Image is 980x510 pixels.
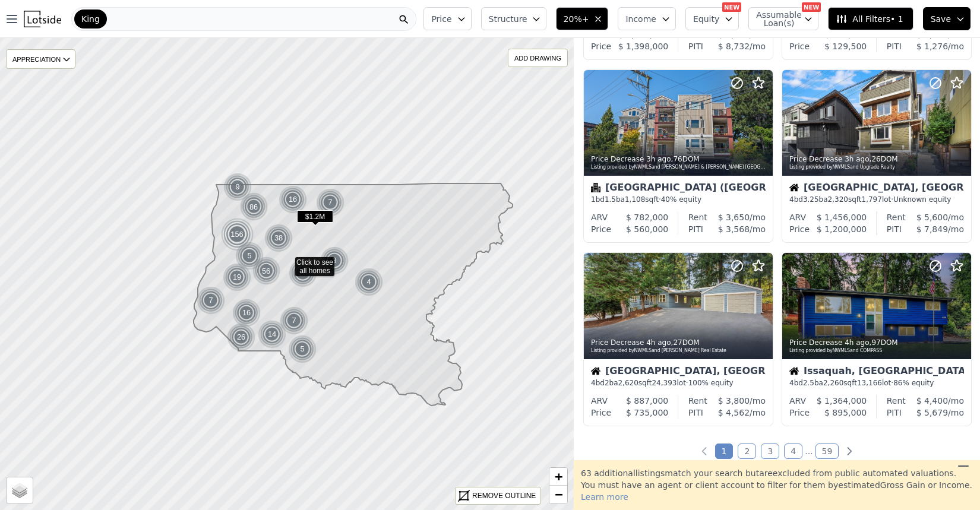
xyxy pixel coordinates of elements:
div: 8 [320,246,349,275]
span: 2,620 [618,379,638,387]
span: Assumable Loan(s) [756,11,794,27]
div: PITI [688,223,703,235]
span: + [555,469,562,484]
img: House [591,366,600,376]
span: $ 3,568 [718,224,750,234]
span: Save [931,13,951,25]
button: Structure [481,7,546,30]
span: $ 1,398,000 [618,42,669,51]
div: Rent [688,395,707,407]
img: g1.png [289,259,318,287]
div: /mo [902,407,964,419]
span: $ 560,000 [626,224,668,234]
span: 2,320 [828,195,848,204]
div: ARV [591,211,608,223]
span: $ 3,800 [718,396,750,406]
span: $ 1,200,000 [817,224,867,234]
time: 2025-09-24 15:19 [845,155,869,163]
a: Next page [843,445,855,457]
a: Price Decrease 4h ago,27DOMListing provided byNWMLSand [PERSON_NAME] Real EstateHouse[GEOGRAPHIC_... [583,252,772,426]
span: 24,393 [652,379,676,387]
div: 4 bd 3.25 ba sqft lot · Unknown equity [789,195,964,204]
div: ADD DRAWING [508,49,567,66]
div: Listing provided by NWMLS and [PERSON_NAME] & [PERSON_NAME] [GEOGRAPHIC_DATA] DT [591,164,767,171]
a: Jump forward [805,446,813,456]
span: 13,166 [857,379,882,387]
button: Save [923,7,970,30]
div: 5 [288,335,317,363]
div: Price [789,223,810,235]
span: $ 1,276 [916,42,948,51]
div: 16 [279,185,307,214]
span: $ 5,600 [916,213,948,222]
div: 20 [289,259,317,287]
img: g1.png [223,263,252,292]
div: ARV [789,395,806,407]
span: $ 735,000 [626,408,668,417]
img: g1.png [316,188,345,217]
button: Assumable Loan(s) [748,7,818,30]
span: $ 887,000 [626,396,668,406]
div: Listing provided by NWMLS and Upgrade Realty [789,164,965,171]
span: $ 170,000 [824,30,867,39]
div: Price [591,40,611,52]
a: Price Decrease 4h ago,97DOMListing provided byNWMLSand COMPASSHouseIssaquah, [GEOGRAPHIC_DATA]4bd... [782,252,970,426]
div: Issaquah, [GEOGRAPHIC_DATA] [789,366,964,378]
div: NEW [802,2,821,12]
time: 2025-09-24 14:59 [646,338,671,347]
span: Equity [693,13,719,25]
a: Zoom out [549,486,567,503]
div: 1 bd 1.5 ba sqft · 40% equity [591,195,766,204]
div: ARV [789,211,806,223]
div: Price Decrease , 97 DOM [789,338,965,347]
span: $ 7,849 [916,224,948,234]
span: $ 1,364,000 [817,396,867,406]
div: Listing provided by NWMLS and [PERSON_NAME] Real Estate [591,347,767,354]
a: Page 59 [815,444,839,459]
div: PITI [887,40,902,52]
div: ARV [591,395,608,407]
div: Price [789,407,810,419]
span: Structure [489,13,527,25]
div: PITI [887,223,902,235]
img: g2.png [239,192,270,222]
ul: Pagination [574,445,980,457]
time: 2025-09-24 14:43 [845,338,869,347]
div: 7 [197,286,225,315]
span: $ 4,562 [718,408,750,417]
img: g1.png [197,286,226,315]
div: NEW [722,2,741,12]
span: 1,797 [862,195,882,204]
span: Price [431,13,451,25]
div: /mo [707,395,766,407]
a: Previous page [698,445,710,457]
button: Income [618,7,676,30]
div: [GEOGRAPHIC_DATA], [GEOGRAPHIC_DATA] [591,366,766,378]
div: 26 [227,323,255,351]
img: g2.png [251,256,282,286]
span: $ 895,000 [824,408,867,417]
img: g1.png [258,320,287,349]
div: PITI [688,407,703,419]
a: Page 2 [738,444,756,459]
img: House [789,366,799,376]
time: 2025-09-24 15:45 [646,155,671,163]
div: /mo [902,223,964,235]
div: 38 [264,224,293,252]
a: Page 1 is your current page [715,444,734,459]
span: $ 782,000 [626,213,668,222]
span: $ 5,679 [916,408,948,417]
img: g1.png [232,299,261,327]
div: 156 [220,217,254,251]
a: Layers [7,477,33,503]
div: 5 [235,242,264,270]
img: g1.png [320,246,349,275]
button: Price [423,7,471,30]
span: $ 8,732 [718,42,750,51]
button: All Filters• 1 [828,7,913,30]
div: $1.2M [297,210,333,227]
img: g1.png [288,335,317,363]
div: Price [789,40,810,52]
div: REMOVE OUTLINE [472,490,536,501]
div: /mo [707,211,766,223]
